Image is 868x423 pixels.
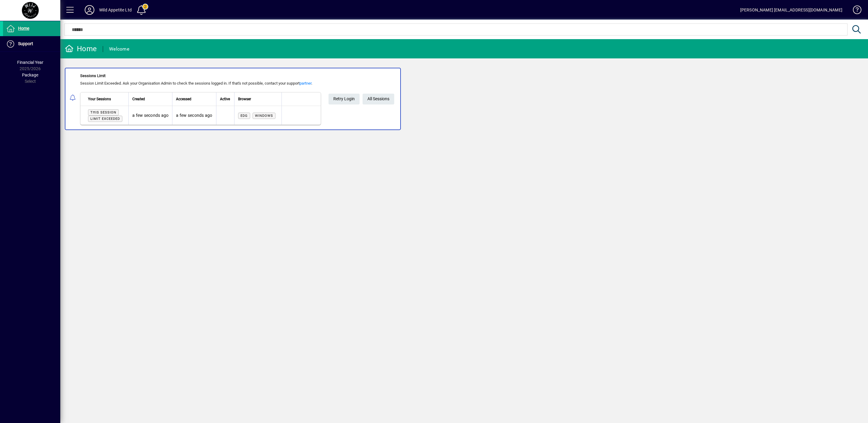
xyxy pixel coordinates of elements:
[18,41,33,46] span: Support
[740,5,842,15] div: [PERSON_NAME] [EMAIL_ADDRESS][DOMAIN_NAME]
[255,114,273,118] span: Windows
[18,26,29,31] span: Home
[176,96,191,102] span: Accessed
[238,96,251,102] span: Browser
[128,106,172,125] td: a few seconds ago
[80,5,99,15] button: Profile
[17,60,43,65] span: Financial Year
[329,94,360,104] button: Retry Login
[172,106,216,125] td: a few seconds ago
[241,114,248,118] span: Edg
[80,80,321,86] div: Session Limit Exceeded. Ask your Organisation Admin to check the sessions logged in. If that's no...
[99,5,132,15] div: Wild Appetite Ltd
[300,81,311,86] a: partner
[132,96,145,102] span: Created
[363,94,394,104] a: All Sessions
[80,73,321,79] div: Sessions Limit
[65,44,97,54] div: Home
[88,96,111,102] span: Your Sessions
[848,1,860,21] a: Knowledge Base
[3,36,60,51] a: Support
[367,94,389,104] span: All Sessions
[90,110,116,114] span: This session
[60,68,868,130] app-alert-notification-menu-item: Sessions Limit
[90,117,120,121] span: Limit exceeded
[109,44,129,54] div: Welcome
[220,96,230,102] span: Active
[22,73,38,77] span: Package
[333,94,355,104] span: Retry Login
